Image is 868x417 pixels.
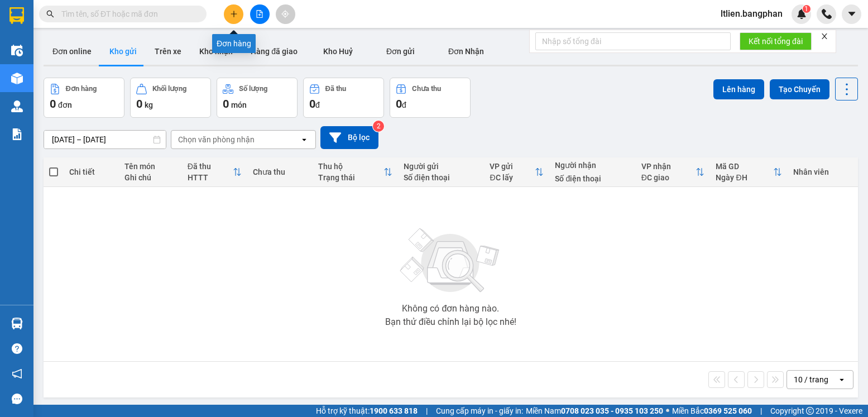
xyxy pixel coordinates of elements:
div: Người nhận [555,161,630,170]
button: Đơn hàng0đơn [44,78,124,118]
div: Đã thu [325,85,346,93]
span: 0 [50,97,56,111]
div: Bạn thử điều chỉnh lại bộ lọc nhé! [385,318,516,327]
span: copyright [806,407,814,415]
button: Đơn online [44,38,100,65]
button: aim [276,4,295,24]
th: Toggle SortBy [484,157,549,187]
button: Kho nhận [190,38,242,65]
img: warehouse-icon [11,73,23,84]
button: Lên hàng [713,79,764,99]
div: Số điện thoại [404,173,478,182]
button: caret-down [842,4,861,24]
span: Đơn gửi [386,47,415,56]
div: ĐC lấy [490,173,535,182]
div: Ngày ĐH [716,173,773,182]
span: | [426,405,428,417]
button: Khối lượng0kg [130,78,211,118]
div: Khối lượng [152,85,186,93]
div: Trạng thái [318,173,383,182]
span: Miền Nam [526,405,663,417]
div: Chưa thu [412,85,441,93]
strong: 0708 023 035 - 0935 103 250 [561,406,663,415]
img: phone-icon [822,9,832,19]
div: Chưa thu [253,167,307,176]
button: Số lượng0món [217,78,298,118]
th: Toggle SortBy [313,157,398,187]
div: Chọn văn phòng nhận [178,134,255,145]
svg: open [300,135,309,144]
button: file-add [250,4,270,24]
div: Không có đơn hàng nào. [402,304,499,313]
div: Tên món [124,162,176,171]
th: Toggle SortBy [710,157,787,187]
img: warehouse-icon [11,100,23,112]
div: Nhân viên [793,167,852,176]
img: warehouse-icon [11,318,23,329]
strong: 1900 633 818 [370,406,418,415]
div: Đã thu [188,162,233,171]
span: Miền Bắc [672,405,752,417]
button: Trên xe [146,38,190,65]
button: Chưa thu0đ [390,78,471,118]
span: 0 [309,97,315,111]
div: Người gửi [404,162,478,171]
input: Nhập số tổng đài [535,32,731,50]
span: 0 [136,97,142,111]
span: | [760,405,762,417]
span: notification [12,368,22,379]
span: 0 [396,97,402,111]
sup: 2 [373,121,384,132]
button: Hàng đã giao [242,38,306,65]
span: Cung cấp máy in - giấy in: [436,405,523,417]
div: 10 / trang [794,374,828,385]
span: kg [145,100,153,109]
span: close [821,32,828,40]
span: Hỗ trợ kỹ thuật: [316,405,418,417]
div: Chi tiết [69,167,113,176]
img: warehouse-icon [11,45,23,56]
span: ltlien.bangphan [712,7,792,21]
span: aim [281,10,289,18]
span: 0 [223,97,229,111]
button: Bộ lọc [320,126,378,149]
span: Đơn Nhận [448,47,484,56]
div: HTTT [188,173,233,182]
span: Kết nối tổng đài [749,35,803,47]
button: plus [224,4,243,24]
div: Đơn hàng [66,85,97,93]
button: Tạo Chuyến [770,79,829,99]
span: caret-down [847,9,857,19]
th: Toggle SortBy [636,157,711,187]
span: ⚪️ [666,409,669,413]
span: search [46,10,54,18]
div: VP nhận [641,162,696,171]
sup: 1 [803,5,811,13]
button: Kết nối tổng đài [740,32,812,50]
input: Tìm tên, số ĐT hoặc mã đơn [61,8,193,20]
span: file-add [256,10,263,18]
button: Kho gửi [100,38,146,65]
span: đơn [58,100,72,109]
div: ĐC giao [641,173,696,182]
div: Thu hộ [318,162,383,171]
div: Số lượng [239,85,267,93]
img: svg+xml;base64,PHN2ZyBjbGFzcz0ibGlzdC1wbHVnX19zdmciIHhtbG5zPSJodHRwOi8vd3d3LnczLm9yZy8yMDAwL3N2Zy... [395,222,506,300]
span: message [12,394,22,404]
th: Toggle SortBy [182,157,247,187]
input: Select a date range. [44,131,166,148]
div: Đơn hàng [212,34,256,53]
img: logo-vxr [9,7,24,24]
span: question-circle [12,343,22,354]
span: món [231,100,247,109]
div: Số điện thoại [555,174,630,183]
div: Mã GD [716,162,773,171]
svg: open [837,375,846,384]
button: Đã thu0đ [303,78,384,118]
span: plus [230,10,238,18]
img: solution-icon [11,128,23,140]
span: đ [402,100,406,109]
span: 1 [804,5,808,13]
div: Ghi chú [124,173,176,182]
strong: 0369 525 060 [704,406,752,415]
